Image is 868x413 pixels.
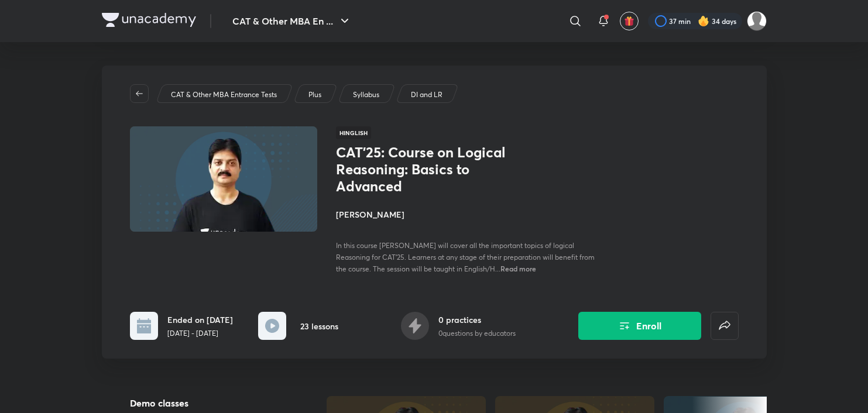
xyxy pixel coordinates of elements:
[578,312,701,340] button: Enroll
[225,9,359,33] button: CAT & Other MBA En ...
[351,90,381,100] a: Syllabus
[336,208,598,221] h4: [PERSON_NAME]
[353,90,379,100] p: Syllabus
[620,12,639,30] button: avatar
[167,328,233,339] p: [DATE] - [DATE]
[171,90,277,100] p: CAT & Other MBA Entrance Tests
[747,11,767,31] img: Abhishek gupta
[169,90,279,100] a: CAT & Other MBA Entrance Tests
[102,13,196,27] img: Company Logo
[128,125,318,233] img: Thumbnail
[336,126,371,139] span: Hinglish
[336,241,595,273] span: In this course [PERSON_NAME] will cover all the important topics of logical Reasoning for CAT'25....
[167,314,233,326] h6: Ended on [DATE]
[306,90,323,100] a: Plus
[130,396,289,410] h5: Demo classes
[438,328,516,339] p: 0 questions by educators
[300,320,338,332] h6: 23 lessons
[500,264,536,273] span: Read more
[624,16,634,26] img: avatar
[409,90,444,100] a: DI and LR
[698,15,709,27] img: streak
[411,90,442,100] p: DI and LR
[438,314,516,326] h6: 0 practices
[308,90,321,100] p: Plus
[336,144,527,194] h1: CAT'25: Course on Logical Reasoning: Basics to Advanced
[102,13,196,30] a: Company Logo
[711,312,739,340] button: false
